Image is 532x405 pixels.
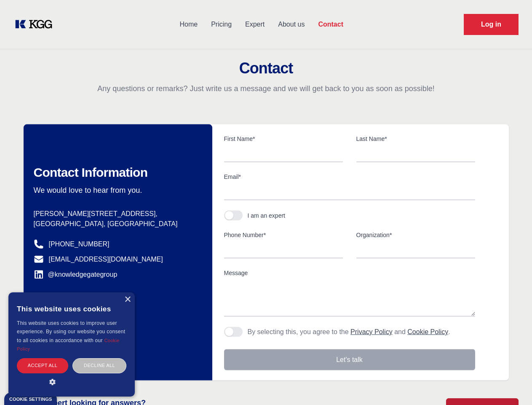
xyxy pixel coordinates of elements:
[13,18,59,31] a: KOL Knowledge Platform: Talk to Key External Experts (KEE)
[124,297,131,303] div: Close
[238,13,271,35] a: Expert
[356,231,475,239] label: Organization*
[224,349,475,370] button: Let's talk
[248,327,450,337] p: By selecting this, you agree to the and .
[356,135,475,143] label: Last Name*
[173,13,204,35] a: Home
[10,84,522,94] p: Any questions or remarks? Just write us a message and we will get back to you as soon as possible!
[17,320,125,343] span: This website uses cookies to improve user experience. By using our website you consent to all coo...
[34,209,199,219] p: [PERSON_NAME][STREET_ADDRESS],
[311,13,350,35] a: Contact
[49,239,110,249] a: [PHONE_NUMBER]
[10,60,522,77] h2: Contact
[17,358,68,373] div: Accept all
[224,135,343,143] label: First Name*
[248,211,286,220] div: I am an expert
[224,173,475,181] label: Email*
[34,219,199,229] p: [GEOGRAPHIC_DATA], [GEOGRAPHIC_DATA]
[49,254,163,265] a: [EMAIL_ADDRESS][DOMAIN_NAME]
[72,358,126,373] div: Decline all
[9,397,52,402] div: Cookie settings
[407,328,448,335] a: Cookie Policy
[34,185,199,195] p: We would love to hear from you.
[271,13,311,35] a: About us
[204,13,238,35] a: Pricing
[490,364,532,405] iframe: Chat Widget
[17,338,120,351] a: Cookie Policy
[17,299,126,319] div: This website uses cookies
[464,14,519,35] a: Request Demo
[224,269,475,277] label: Message
[224,231,343,239] label: Phone Number*
[34,270,118,280] a: @knowledgegategroup
[350,328,393,335] a: Privacy Policy
[34,165,199,180] h2: Contact Information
